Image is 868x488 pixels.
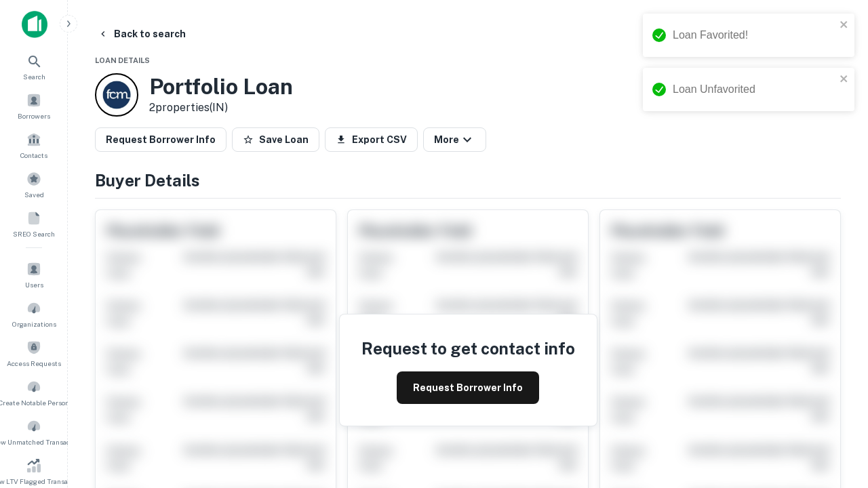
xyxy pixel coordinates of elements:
div: Loan Favorited! [673,27,835,43]
span: Search [23,71,45,82]
button: Save Loan [232,127,319,152]
a: Access Requests [4,335,64,371]
a: Search [4,48,64,85]
span: Contacts [20,150,47,161]
a: Organizations [4,296,64,332]
button: Request Borrower Info [397,371,539,404]
span: Organizations [12,319,56,329]
span: Borrowers [18,110,50,121]
h4: Buyer Details [95,168,841,192]
p: 2 properties (IN) [149,100,293,116]
a: Saved [4,166,64,203]
div: Loan Unfavorited [673,81,835,98]
span: Saved [24,189,44,200]
span: Users [25,279,43,290]
span: Access Requests [7,358,61,369]
a: Users [4,256,64,293]
button: Request Borrower Info [95,127,226,152]
button: close [840,19,849,32]
a: Contacts [4,127,64,163]
a: Borrowers [4,87,64,124]
span: SREO Search [13,228,55,239]
a: Create Notable Person [4,374,64,411]
span: Loan Details [95,56,150,64]
a: Review Unmatched Transactions [4,413,64,450]
button: More [423,127,486,152]
iframe: Chat Widget [800,380,868,445]
h3: Portfolio Loan [149,74,293,100]
button: Back to search [92,22,191,46]
h4: Request to get contact info [361,336,575,361]
img: capitalize-icon.png [22,11,47,38]
a: SREO Search [4,205,64,242]
button: close [840,73,849,86]
button: Export CSV [325,127,418,152]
